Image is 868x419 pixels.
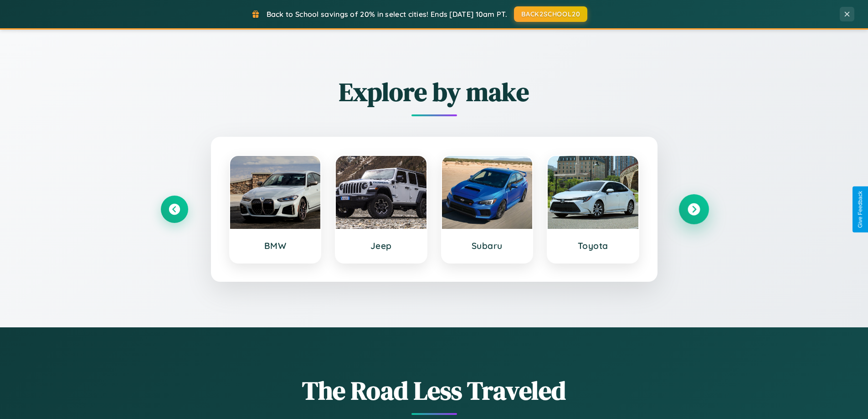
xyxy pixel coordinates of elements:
[514,6,587,22] button: BACK2SCHOOL20
[557,240,629,251] h3: Toyota
[345,240,417,251] h3: Jeep
[267,10,507,19] span: Back to School savings of 20% in select cities! Ends [DATE] 10am PT.
[451,240,524,251] h3: Subaru
[161,74,708,109] h2: Explore by make
[161,373,708,408] h1: The Road Less Traveled
[857,191,863,228] div: Give Feedback
[239,240,312,251] h3: BMW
